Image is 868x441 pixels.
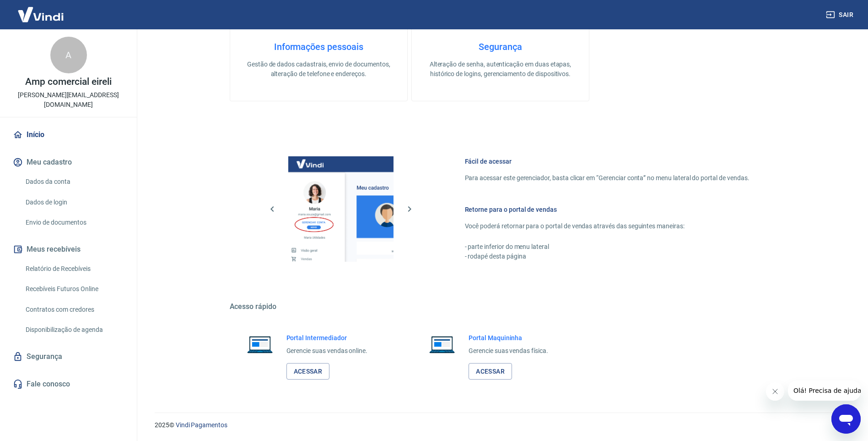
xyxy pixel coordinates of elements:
h6: Retorne para o portal de vendas [465,205,749,214]
p: 2025 © [155,420,846,430]
p: Gerencie suas vendas física. [469,346,548,356]
a: Segurança [11,347,126,367]
button: Sair [824,6,857,23]
p: Alteração de senha, autenticação em duas etapas, histórico de logins, gerenciamento de dispositivos. [426,60,574,79]
a: Vindi Pagamentos [176,421,227,429]
a: Contratos com credores [22,300,126,319]
a: Dados de login [22,193,126,212]
span: Olá! Precisa de ajuda? [5,6,77,14]
p: Amp comercial eireli [25,77,111,87]
a: Dados da conta [22,172,126,191]
p: Gestão de dados cadastrais, envio de documentos, alteração de telefone e endereços. [245,60,393,79]
p: Para acessar este gerenciador, basta clicar em “Gerenciar conta” no menu lateral do portal de ven... [465,173,749,183]
h6: Fácil de acessar [465,157,749,166]
div: A [50,37,87,73]
iframe: Mensagem da empresa [788,380,861,401]
button: Meus recebíveis [11,239,126,259]
a: Início [11,125,126,145]
button: Meu cadastro [11,152,126,172]
a: Acessar [286,363,330,380]
h4: Informações pessoais [245,41,393,52]
a: Relatório de Recebíveis [22,259,126,278]
p: - rodapé desta página [465,252,749,261]
h4: Segurança [426,41,574,52]
p: - parte inferior do menu lateral [465,242,749,252]
iframe: Fechar mensagem [766,382,784,401]
a: Envio de documentos [22,213,126,232]
a: Acessar [469,363,512,380]
h6: Portal Intermediador [286,333,368,342]
p: Você poderá retornar para o portal de vendas através das seguintes maneiras: [465,221,749,231]
p: [PERSON_NAME][EMAIL_ADDRESS][DOMAIN_NAME] [7,90,129,110]
img: Imagem de um notebook aberto [423,333,461,355]
a: Recebíveis Futuros Online [22,280,126,298]
h6: Portal Maquininha [469,333,548,342]
a: Disponibilização de agenda [22,320,126,339]
iframe: Botão para abrir a janela de mensagens [831,404,861,434]
a: Fale conosco [11,374,126,394]
img: Vindi [11,0,70,28]
h5: Acesso rápido [230,302,771,311]
img: Imagem da dashboard mostrando o botão de gerenciar conta na sidebar no lado esquerdo [288,156,394,262]
img: Imagem de um notebook aberto [241,333,279,355]
p: Gerencie suas vendas online. [286,346,368,356]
